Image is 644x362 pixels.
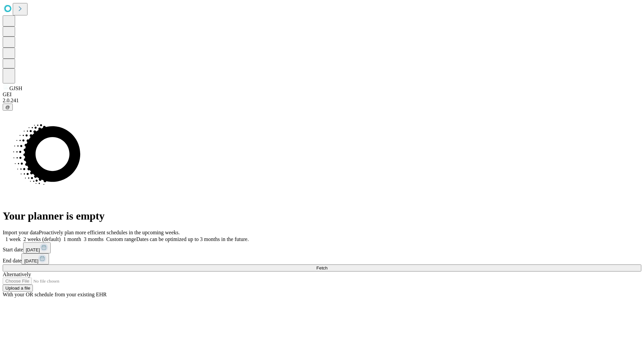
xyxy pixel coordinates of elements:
span: 1 week [5,236,21,242]
button: Upload a file [3,285,33,292]
span: Proactively plan more efficient schedules in the upcoming weeks. [39,230,180,235]
span: 2 weeks (default) [23,236,61,242]
span: Fetch [316,265,327,270]
span: With your OR schedule from your existing EHR [3,292,107,297]
div: GEI [3,92,641,98]
span: Import your data [3,230,39,235]
button: [DATE] [21,253,49,264]
button: @ [3,104,13,111]
button: Fetch [3,264,641,271]
button: [DATE] [23,242,51,253]
span: Alternatively [3,271,31,277]
div: 2.0.241 [3,98,641,104]
div: End date [3,253,641,264]
span: 1 month [63,236,81,242]
h1: Your planner is empty [3,210,641,222]
span: Custom range [106,236,136,242]
span: @ [5,105,10,110]
span: GJSH [9,85,22,91]
span: [DATE] [24,258,38,263]
span: [DATE] [26,247,40,252]
div: Start date [3,242,641,253]
span: 3 months [84,236,104,242]
span: Dates can be optimized up to 3 months in the future. [136,236,249,242]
